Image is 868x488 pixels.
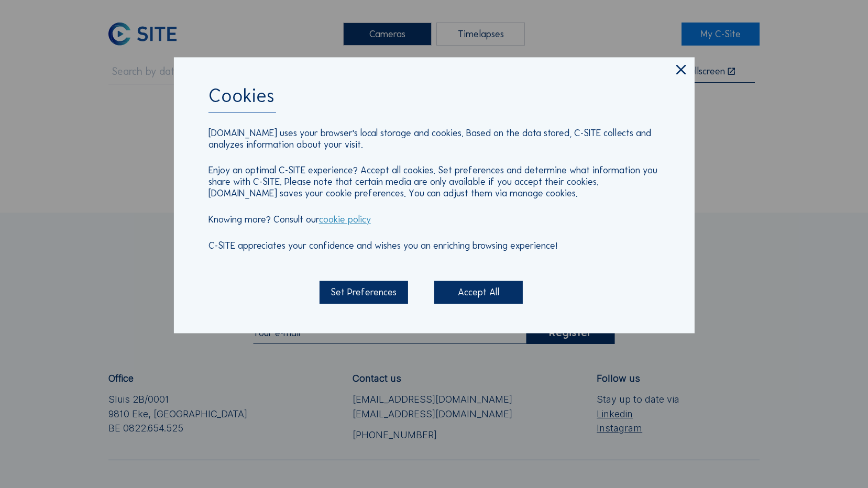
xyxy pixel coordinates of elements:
a: cookie policy [319,214,371,225]
div: Set Preferences [320,281,408,304]
div: Cookies [208,86,660,113]
p: Enjoy an optimal C-SITE experience? Accept all cookies. Set preferences and determine what inform... [208,165,660,199]
p: Knowing more? Consult our [208,214,660,226]
div: Accept All [434,281,523,304]
p: [DOMAIN_NAME] uses your browser's local storage and cookies. Based on the data stored, C-SITE col... [208,128,660,151]
p: C-SITE appreciates your confidence and wishes you an enriching browsing experience! [208,240,660,252]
